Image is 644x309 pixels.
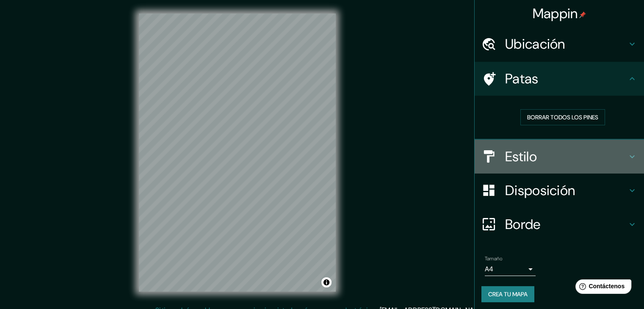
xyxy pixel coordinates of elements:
[505,182,575,199] font: Disposición
[475,27,644,61] div: Ubicación
[569,276,635,300] iframe: Lanzador de widgets de ayuda
[485,262,536,276] div: A4
[488,290,528,298] font: Crea tu mapa
[579,11,586,18] img: pin-icon.png
[475,174,644,207] div: Disposición
[505,35,565,53] font: Ubicación
[533,5,578,22] font: Mappin
[481,286,534,302] button: Crea tu mapa
[485,255,502,262] font: Tamaño
[321,277,332,287] button: Activar o desactivar atribución
[505,148,537,166] font: Estilo
[505,215,541,233] font: Borde
[475,140,644,174] div: Estilo
[475,207,644,241] div: Borde
[505,70,539,88] font: Patas
[527,113,598,121] font: Borrar todos los pines
[485,265,493,273] font: A4
[139,14,336,292] canvas: Mapa
[520,109,605,125] button: Borrar todos los pines
[475,62,644,96] div: Patas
